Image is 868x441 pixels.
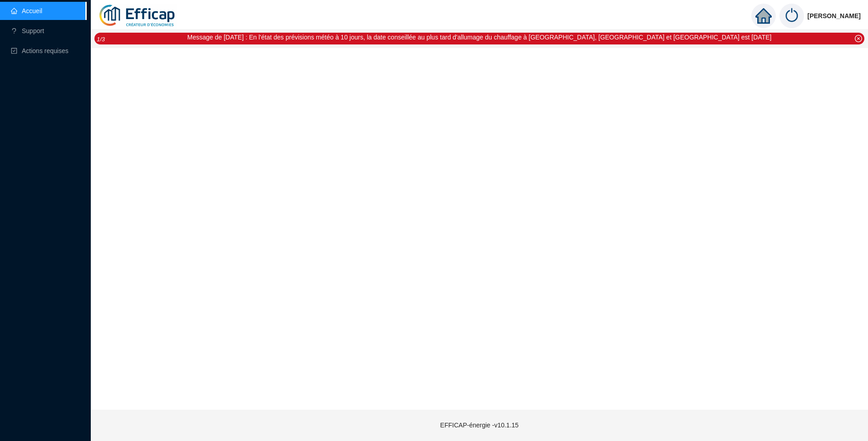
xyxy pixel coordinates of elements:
[22,47,69,54] span: Actions requises
[11,7,42,15] a: homeAccueil
[779,4,804,28] img: power
[855,35,862,42] span: close-circle
[808,1,861,30] span: [PERSON_NAME]
[187,33,772,42] div: Message de [DATE] : En l'état des prévisions météo à 10 jours, la date conseillée au plus tard d'...
[97,36,105,43] i: 1 / 3
[440,421,519,429] span: EFFICAP-énergie - v10.1.15
[11,48,17,54] span: check-square
[11,27,44,34] a: questionSupport
[755,8,772,24] span: home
